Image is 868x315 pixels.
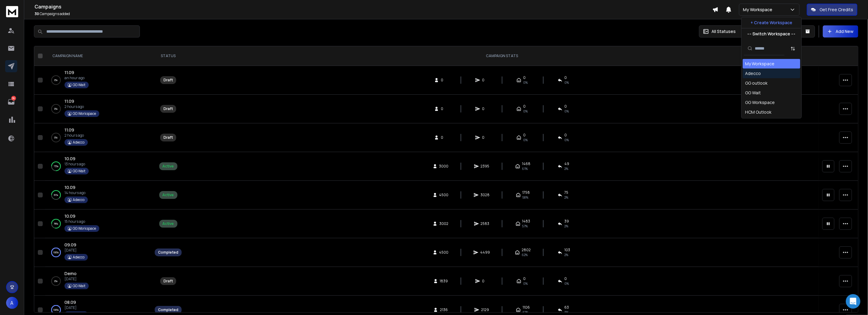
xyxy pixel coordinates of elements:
[522,248,531,252] span: 2802
[564,161,569,166] span: 49
[481,307,489,312] span: 2129
[5,96,17,108] a: 39
[522,166,528,171] span: 61 %
[54,278,58,284] p: 0 %
[440,279,448,284] span: 1839
[481,164,490,169] span: 2395
[564,248,570,252] span: 103
[64,242,76,248] a: 09.09
[745,99,775,106] div: GG Workspace
[523,281,528,286] span: 0%
[482,135,488,140] span: 0
[564,219,569,224] span: 39
[439,193,449,197] span: 4500
[745,109,771,115] div: HCM Outlook
[73,83,85,87] p: GG Wait
[523,305,530,310] span: 1106
[480,193,490,197] span: 3028
[482,106,488,111] span: 0
[185,46,819,66] th: CAMPAIGN STATS
[64,248,88,253] p: [DATE]
[807,4,857,16] button: Get Free Credits
[743,7,775,13] p: My Workspace
[6,6,18,17] img: logo
[64,190,88,195] p: 14 hours ago
[64,70,74,75] span: 11.09
[64,184,75,190] a: 10.09
[11,96,16,101] p: 39
[564,281,569,286] span: 0%
[523,133,526,138] span: 0
[64,213,75,219] span: 10.09
[711,28,736,34] p: All Statuses
[163,221,174,226] div: Active
[481,221,490,226] span: 2583
[163,193,174,197] div: Active
[73,197,84,202] p: Adecco
[745,61,774,67] div: My Workspace
[64,133,88,138] p: 2 hours ago
[522,161,530,166] span: 1468
[522,224,528,229] span: 57 %
[64,156,75,162] a: 10.09
[564,276,567,281] span: 0
[64,156,75,161] span: 10.09
[53,307,59,313] p: 100 %
[6,297,18,309] button: A
[787,42,799,54] button: Sort by Sort A-Z
[73,111,96,116] p: GG Workspace
[163,106,173,111] div: Draft
[441,106,447,111] span: 0
[64,162,89,167] p: 13 hours ago
[523,75,526,80] span: 0
[45,181,151,209] td: 61%10.0914 hours agoAdecco
[64,277,89,281] p: [DATE]
[523,104,526,109] span: 0
[73,169,85,174] p: GG Wait
[64,219,99,224] p: 15 hours ago
[523,138,528,142] span: 0%
[54,106,58,112] p: 0 %
[440,307,448,312] span: 2136
[820,7,853,13] p: Get Free Credits
[35,3,712,10] h1: Campaigns
[64,299,76,305] span: 08.09
[45,267,151,296] td: 0%Demo[DATE]GG Wait
[441,78,447,83] span: 0
[64,271,77,277] a: Demo
[564,224,568,229] span: 2 %
[564,109,569,114] span: 0%
[564,104,567,109] span: 0
[45,152,151,181] td: 75%10.0913 hours agoGG Wait
[523,190,530,195] span: 1758
[564,190,568,195] span: 75
[523,195,529,200] span: 58 %
[73,284,85,288] p: GG Wait
[163,135,173,140] div: Draft
[45,209,151,238] td: 78%10.0915 hours agoGG Workspace
[64,127,74,133] span: 11.09
[846,294,860,309] div: Open Intercom Messenger
[64,184,75,190] span: 10.09
[45,66,151,95] td: 0%11.09an hour agoGG Wait
[73,255,84,260] p: Adecco
[482,279,488,284] span: 0
[64,98,74,104] a: 11.09
[35,11,39,16] span: 30
[523,276,526,281] span: 0
[45,95,151,123] td: 0%11.092 hours agoGG Workspace
[158,250,178,255] div: Completed
[741,17,801,28] button: + Create Workspace
[564,252,568,257] span: 2 %
[523,109,528,114] span: 0%
[564,166,568,171] span: 2 %
[45,123,151,152] td: 0%11.092 hours agoAdecco
[73,140,84,145] p: Adecco
[564,80,569,85] span: 0%
[163,78,173,83] div: Draft
[745,90,761,96] div: GG Wait
[53,249,59,255] p: 100 %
